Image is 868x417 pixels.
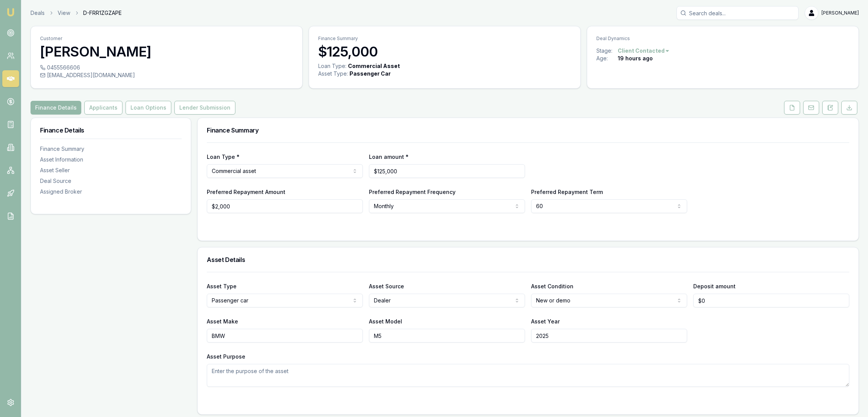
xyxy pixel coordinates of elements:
[207,199,363,213] input: $
[207,283,237,289] label: Asset Type
[126,101,171,115] button: Loan Options
[174,101,235,115] button: Lender Submission
[40,156,182,163] div: Asset Information
[531,189,603,195] label: Preferred Repayment Term
[207,257,849,263] h3: Asset Details
[596,55,618,62] div: Age:
[40,166,182,174] div: Asset Seller
[596,36,849,42] p: Deal Dynamics
[369,189,456,195] label: Preferred Repayment Frequency
[596,47,618,55] div: Stage:
[173,101,237,115] a: Lender Submission
[207,127,849,133] h3: Finance Summary
[349,70,391,78] div: Passenger Car
[40,64,293,71] div: 0455566606
[40,44,293,59] h3: [PERSON_NAME]
[31,9,122,17] nav: breadcrumb
[693,283,736,289] label: Deposit amount
[31,101,81,115] button: Finance Details
[676,6,799,20] input: Search deals
[83,101,124,115] a: Applicants
[207,353,245,360] label: Asset Purpose
[124,101,173,115] a: Loan Options
[83,9,122,17] span: D-FRR1ZGZAPE
[369,318,402,325] label: Asset Model
[693,294,849,307] input: $
[58,9,70,17] a: View
[207,189,285,195] label: Preferred Repayment Amount
[6,8,15,17] img: emu-icon-u.png
[40,177,182,185] div: Deal Source
[40,145,182,153] div: Finance Summary
[40,188,182,196] div: Assigned Broker
[318,36,571,42] p: Finance Summary
[84,101,122,115] button: Applicants
[369,164,525,178] input: $
[821,10,859,16] span: [PERSON_NAME]
[40,36,293,42] p: Customer
[207,154,240,160] label: Loan Type *
[369,154,409,160] label: Loan amount *
[531,283,573,289] label: Asset Condition
[318,44,571,59] h3: $125,000
[40,127,182,133] h3: Finance Details
[318,62,346,70] div: Loan Type:
[531,318,560,325] label: Asset Year
[318,70,348,78] div: Asset Type :
[618,47,670,55] button: Client Contacted
[618,55,653,62] div: 19 hours ago
[40,71,293,79] div: [EMAIL_ADDRESS][DOMAIN_NAME]
[31,9,45,17] a: Deals
[31,101,83,115] a: Finance Details
[369,283,404,289] label: Asset Source
[207,318,238,325] label: Asset Make
[348,62,400,70] div: Commercial Asset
